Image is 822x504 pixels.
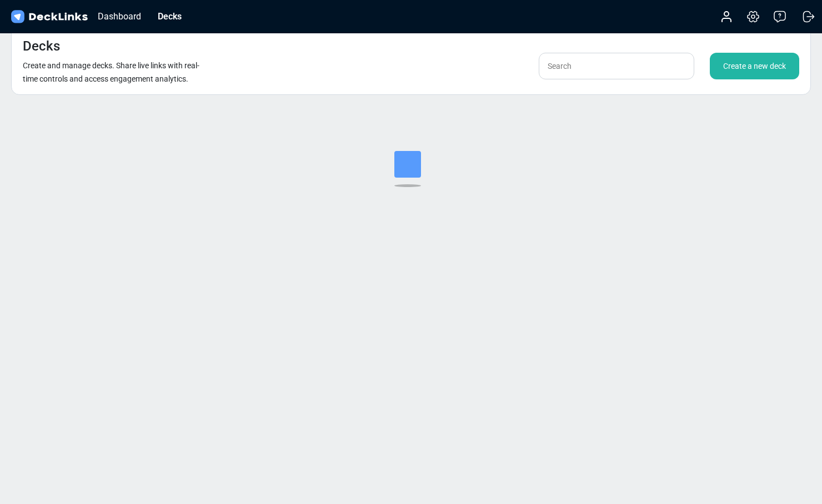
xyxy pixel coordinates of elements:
[92,9,147,23] div: Dashboard
[152,9,187,23] div: Decks
[9,9,89,25] img: DeckLinks
[710,53,799,79] div: Create a new deck
[539,53,694,79] input: Search
[23,38,60,54] h4: Decks
[23,61,199,83] small: Create and manage decks. Share live links with real-time controls and access engagement analytics.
